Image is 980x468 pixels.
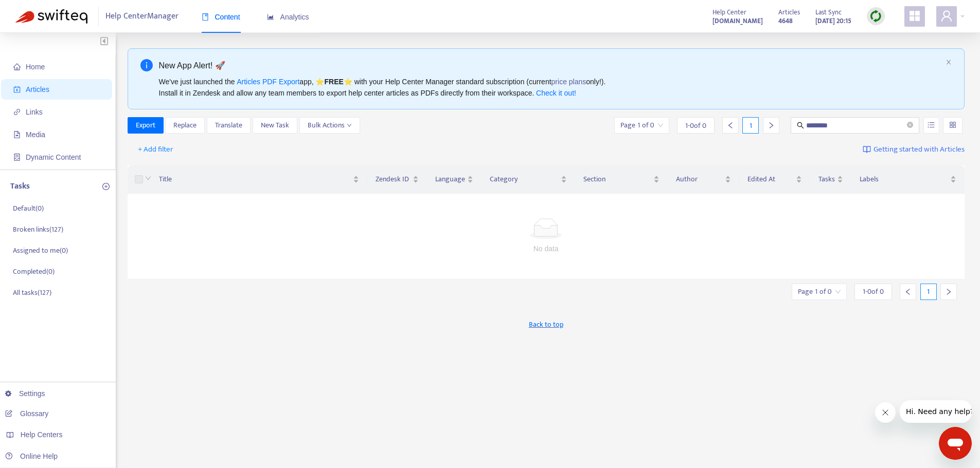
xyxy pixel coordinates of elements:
[173,120,197,131] span: Replace
[15,9,87,24] img: Swifteq
[920,284,937,300] div: 1
[5,389,45,398] a: Settings
[267,13,274,21] span: area-chart
[778,15,793,27] strong: 4648
[818,174,835,185] span: Tasks
[261,120,289,131] span: New Task
[797,122,804,129] span: search
[13,203,44,214] p: Default ( 0 )
[940,10,953,22] span: user
[810,165,851,194] th: Tasks
[308,120,352,131] span: Bulk Actions
[747,174,794,185] span: Edited At
[128,117,164,134] button: Export
[907,121,913,130] span: close-circle
[202,13,240,21] span: Content
[324,78,343,86] b: FREE
[13,224,63,235] p: Broken links ( 127 )
[140,59,153,71] span: info-circle
[900,400,972,423] iframe: Message from company
[863,141,965,158] a: Getting started with Articles
[874,144,965,156] span: Getting started with Articles
[863,286,884,297] span: 1 - 0 of 0
[5,409,48,418] a: Glossary
[102,183,110,190] span: plus-circle
[13,287,51,298] p: All tasks ( 127 )
[13,245,68,256] p: Assigned to me ( 0 )
[267,13,309,21] span: Analytics
[712,15,763,27] a: [DOMAIN_NAME]
[138,143,173,156] span: + Add filter
[6,7,74,15] span: Hi. Need any help?
[26,63,45,71] span: Home
[5,452,58,460] a: Online Help
[742,117,759,134] div: 1
[739,165,810,194] th: Edited At
[299,117,360,134] button: Bulk Actionsdown
[946,59,952,66] button: close
[159,76,942,99] div: We've just launched the app, ⭐ ⭐️ with your Help Center Manager standard subscription (current on...
[860,174,948,185] span: Labels
[347,123,352,128] span: down
[923,117,939,134] button: unordered-list
[13,266,55,277] p: Completed ( 0 )
[215,120,242,131] span: Translate
[13,154,21,161] span: container
[768,122,775,129] span: right
[815,7,842,18] span: Last Sync
[727,122,734,129] span: left
[26,130,45,139] span: Media
[668,165,739,194] th: Author
[869,10,882,23] img: sync.dc5367851b00ba804db3.png
[367,165,427,194] th: Zendesk ID
[712,7,746,18] span: Help Center
[165,117,205,134] button: Replace
[376,174,411,185] span: Zendesk ID
[551,78,586,86] a: price plans
[778,7,800,18] span: Articles
[427,165,482,194] th: Language
[237,78,299,86] a: Articles PDF Export
[26,153,81,161] span: Dynamic Content
[482,165,575,194] th: Category
[136,120,155,131] span: Export
[435,174,465,185] span: Language
[939,427,972,460] iframe: Button to launch messaging window
[908,10,921,22] span: appstore
[863,145,871,154] img: image-link
[159,59,942,72] div: New App Alert! 🚀
[583,174,651,185] span: Section
[13,131,21,138] span: file-image
[676,174,723,185] span: Author
[140,243,953,254] div: No data
[10,180,30,193] p: Tasks
[907,122,913,128] span: close-circle
[130,141,181,158] button: + Add filter
[928,121,935,128] span: unordered-list
[13,63,21,70] span: home
[13,108,21,116] span: link
[851,165,965,194] th: Labels
[536,89,576,97] a: Check it out!
[685,120,706,131] span: 1 - 0 of 0
[13,86,21,93] span: account-book
[875,402,896,423] iframe: Close message
[945,288,952,295] span: right
[26,85,49,93] span: Articles
[253,117,297,134] button: New Task
[105,7,179,26] span: Help Center Manager
[159,174,351,185] span: Title
[145,175,151,181] span: down
[575,165,668,194] th: Section
[490,174,559,185] span: Category
[529,319,563,330] span: Back to top
[207,117,251,134] button: Translate
[21,430,63,439] span: Help Centers
[904,288,912,295] span: left
[151,165,368,194] th: Title
[202,13,209,21] span: book
[26,108,43,116] span: Links
[815,15,851,27] strong: [DATE] 20:15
